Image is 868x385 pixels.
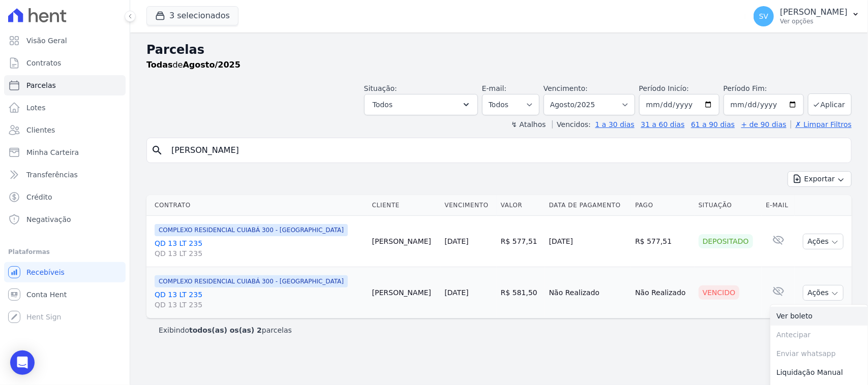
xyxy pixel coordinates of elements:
[4,98,126,118] a: Lotes
[146,59,241,71] p: de
[511,120,546,129] label: ↯ Atalhos
[497,267,545,318] td: R$ 581,50
[165,140,847,161] input: Buscar por nome do lote ou do cliente
[4,53,126,73] a: Contratos
[791,120,852,129] a: ✗ Limpar Filtros
[808,93,852,115] button: Aplicar
[440,195,496,216] th: Vencimento
[4,284,126,305] a: Conta Hent
[364,94,478,115] button: Todos
[724,83,804,94] label: Período Fim:
[26,214,71,224] span: Negativação
[4,120,126,140] a: Clientes
[26,80,56,90] span: Parcelas
[26,170,78,180] span: Transferências
[146,6,238,25] button: 3 selecionados
[762,195,795,216] th: E-mail
[183,60,241,70] strong: Agosto/2025
[26,192,52,202] span: Crédito
[26,267,65,277] span: Recebíveis
[631,195,695,216] th: Pago
[803,285,844,301] button: Ações
[631,267,695,318] td: Não Realizado
[10,350,35,375] div: Open Intercom Messenger
[26,58,61,68] span: Contratos
[26,36,67,46] span: Visão Geral
[146,195,368,216] th: Contrato
[691,120,735,129] a: 61 a 90 dias
[595,120,635,129] a: 1 a 30 dias
[4,142,126,163] a: Minha Carteira
[741,120,787,129] a: + de 90 dias
[155,275,348,287] span: COMPLEXO RESIDENCIAL CUIABÁ 300 - [GEOGRAPHIC_DATA]
[146,41,852,59] h2: Parcelas
[4,165,126,185] a: Transferências
[770,307,868,326] a: Ver boleto
[745,2,868,30] button: SV [PERSON_NAME] Ver opções
[26,147,79,157] span: Minha Carteira
[26,103,46,113] span: Lotes
[4,262,126,282] a: Recebíveis
[155,248,364,259] span: QD 13 LT 235
[695,195,762,216] th: Situação
[4,30,126,51] a: Visão Geral
[497,195,545,216] th: Valor
[26,125,55,135] span: Clientes
[159,325,292,335] p: Exibindo parcelas
[4,209,126,230] a: Negativação
[444,237,468,245] a: [DATE]
[803,234,844,249] button: Ações
[699,234,753,248] div: Depositado
[545,195,632,216] th: Data de Pagamento
[641,120,684,129] a: 31 a 60 dias
[373,99,393,111] span: Todos
[544,84,588,92] label: Vencimento:
[189,326,262,334] b: todos(as) os(as) 2
[788,171,852,187] button: Exportar
[368,216,441,267] td: [PERSON_NAME]
[545,216,632,267] td: [DATE]
[368,267,441,318] td: [PERSON_NAME]
[444,288,468,297] a: [DATE]
[26,290,67,300] span: Conta Hent
[552,120,591,129] label: Vencidos:
[759,13,768,20] span: SV
[699,285,740,300] div: Vencido
[8,246,122,258] div: Plataformas
[155,224,348,236] span: COMPLEXO RESIDENCIAL CUIABÁ 300 - [GEOGRAPHIC_DATA]
[497,216,545,267] td: R$ 577,51
[155,300,364,310] span: QD 13 LT 235
[482,84,507,92] label: E-mail:
[155,290,364,310] a: QD 13 LT 235QD 13 LT 235
[545,267,632,318] td: Não Realizado
[639,84,689,92] label: Período Inicío:
[146,60,173,70] strong: Todas
[780,17,848,25] p: Ver opções
[631,216,695,267] td: R$ 577,51
[368,195,441,216] th: Cliente
[155,238,364,259] a: QD 13 LT 235QD 13 LT 235
[4,187,126,207] a: Crédito
[780,7,848,17] p: [PERSON_NAME]
[151,144,163,156] i: search
[364,84,397,92] label: Situação:
[4,75,126,95] a: Parcelas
